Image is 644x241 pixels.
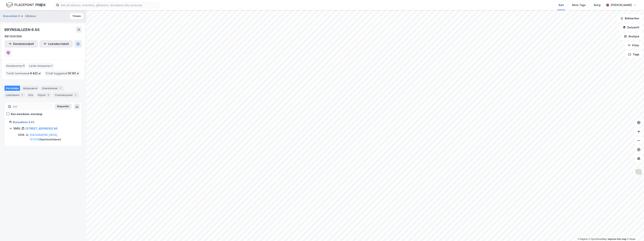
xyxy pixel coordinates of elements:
button: Datasett [620,24,642,31]
a: OpenStreetMap [589,238,607,240]
button: Brynsalléen 6 [3,14,21,18]
input: Søk på adresse, matrikkel, gårdeiere, leietakere eller personer [59,2,159,8]
img: logo.f888ab2527a4732fd821a326f86c7f29.svg [6,2,45,8]
div: Mine Tags [572,3,586,7]
div: 100% [13,126,20,131]
a: [GEOGRAPHIC_DATA], 137/215 [30,133,58,141]
div: Eiendommer : [5,63,26,69]
div: Totalt tomteareal : [5,70,42,76]
span: 16 181 ㎡ [68,71,79,76]
div: 1 [59,86,62,90]
button: Analyse [621,33,642,40]
div: Info [27,92,35,98]
div: BRYNSALLEEN 6 AS [5,27,40,33]
a: Improve this map [608,238,626,240]
div: Kun eiendoms-eierskap [11,112,42,116]
button: Tilbake [70,13,83,19]
div: [PERSON_NAME] [611,3,632,7]
div: Leide lokasjoner : [28,63,54,69]
div: Eiendommer [41,86,64,91]
div: 3 [46,93,50,97]
div: Kart [559,3,564,7]
button: Ekspander [55,104,72,110]
a: Brynsalleen 6 KS [13,120,34,124]
span: 1 [23,64,25,68]
button: Filter [624,42,642,49]
a: Mapbox [578,238,588,240]
div: Leietakere [5,92,25,98]
button: Eiendomstabell [5,40,38,48]
div: 1 [20,93,24,97]
button: Bokmerker [617,15,642,22]
button: Tags [625,51,642,58]
div: Gårdeier [25,14,36,18]
div: 100% [18,133,25,137]
button: Leietakertabell [39,40,73,48]
div: 1 [74,93,77,97]
div: Transaksjoner [53,92,79,98]
a: [STREET_ADDRESS] AS [26,127,58,130]
iframe: Chat Widget [625,223,644,241]
div: Styret [36,92,52,98]
div: Portefølje [5,86,20,91]
div: Totalt byggareal : [44,70,81,76]
span: 6 422 ㎡ [30,71,41,76]
span: 1 [51,64,53,68]
div: 981 634 594 [5,34,22,39]
div: ( hjemmelshaver ) [30,133,77,142]
img: Z [635,169,642,176]
input: Søk [11,104,52,109]
div: Aksjonærer [22,86,39,91]
div: Bolig [594,3,600,7]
